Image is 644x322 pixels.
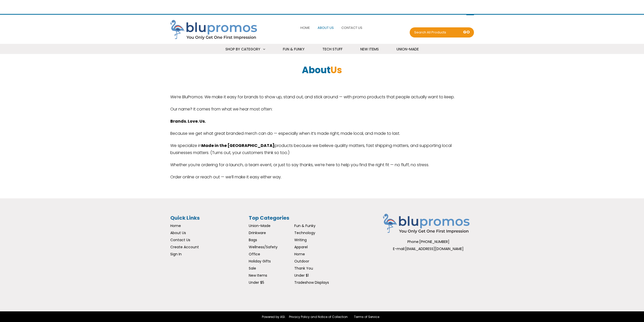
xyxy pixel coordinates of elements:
[170,230,186,235] a: About Us
[354,315,379,319] a: Terms of Service
[170,244,199,250] a: Create Account
[249,237,257,242] a: Bags
[249,244,278,250] a: Wellness/Safety
[277,44,311,55] a: Fun & Funky
[294,273,309,278] a: Under $1
[360,47,379,52] span: New Items
[294,223,316,228] a: Fun & Funky
[294,230,315,235] a: Technology
[249,273,267,278] a: New Items
[390,44,425,55] a: Union-Made
[354,44,385,55] a: New Items
[340,22,364,33] a: Contact Us
[170,130,474,137] p: Because we get what great branded merch can do — especially when it’s made right, made local, and...
[249,230,266,235] a: Drinkware
[262,315,286,319] span: Powered by ASI.
[170,237,190,242] a: Contact Us
[316,22,335,33] a: About Us
[201,143,275,148] b: Made in the [GEOGRAPHIC_DATA]
[170,161,474,168] p: Whether you’re ordering for a launch, a team event, or just to say thanks, we’re here to help you...
[170,67,474,74] h1: About
[294,237,307,242] a: Writing
[393,246,405,251] span: E-mail:
[294,259,309,264] a: Outdoor
[299,22,311,33] a: Home
[249,266,256,271] a: Sale
[294,266,313,271] a: Thank You
[249,214,340,222] h3: Top Categories
[419,239,449,244] span: [PHONE_NUMBER]
[170,214,246,222] h3: Quick Links
[170,223,181,228] a: Home
[219,44,272,55] a: Shop By Category
[383,214,474,234] img: Blupromos LLC's Logo
[289,315,348,319] a: Privacy Policy and Notice of Collection
[170,93,474,101] p: We’re BluPromos. We make it easy for brands to show up, stand out, and stick around — with promo ...
[318,25,334,30] span: About Us
[397,47,419,52] span: Union-Made
[316,44,349,55] a: Tech Stuff
[170,118,206,124] b: Brands. Love. Us.
[283,47,305,52] span: Fun & Funky
[249,259,271,264] a: Holiday Gifts
[170,106,474,113] p: Our name? It comes from what we hear most often:
[249,280,264,285] a: Under $5
[249,252,260,257] a: Office
[225,47,260,52] span: Shop By Category
[170,174,474,181] p: Order online or reach out — we’ll make it easy either way.
[170,142,474,156] p: We specialize in products because we believe quality matters, fast shipping matters, and supporti...
[407,239,419,244] span: Phone:
[294,280,329,285] a: Tradeshow Displays
[249,223,271,228] a: Union-Made
[330,64,342,77] span: Us
[294,244,308,250] a: Apparel
[405,246,464,251] a: [EMAIL_ADDRESS][DOMAIN_NAME]
[294,252,305,257] a: Home
[170,252,182,257] a: Sign In
[300,25,310,30] span: Home
[170,20,261,41] img: Blupromos LLC's Logo
[341,25,362,30] span: Contact Us
[322,47,343,52] span: Tech Stuff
